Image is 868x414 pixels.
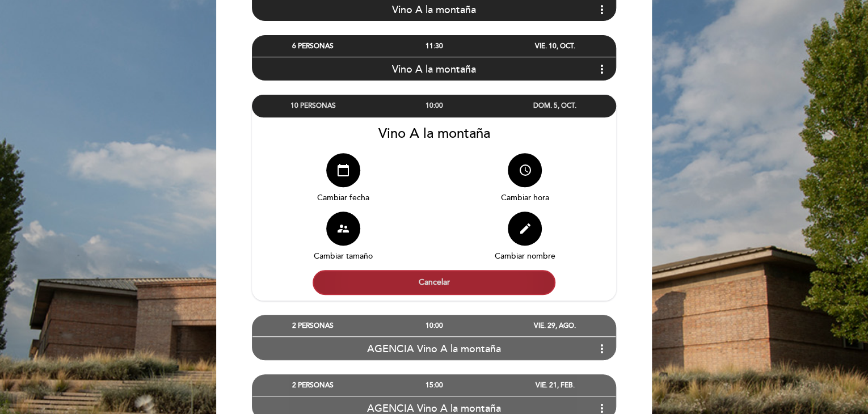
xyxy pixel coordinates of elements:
[373,315,494,336] div: 10:00
[501,193,549,202] span: Cambiar hora
[252,36,373,57] div: 6 PERSONAS
[518,222,532,235] i: edit
[317,193,369,202] span: Cambiar fecha
[495,95,616,116] div: DOM. 5, OCT.
[314,251,373,261] span: Cambiar tamaño
[518,163,532,177] i: access_time
[595,342,609,356] i: more_vert
[326,212,360,246] button: supervisor_account
[373,36,494,57] div: 11:30
[392,3,476,16] span: Vino A la montaña
[595,62,609,76] i: more_vert
[508,153,542,187] button: access_time
[495,36,616,57] div: VIE. 10, OCT.
[392,63,476,75] span: Vino A la montaña
[336,163,350,177] i: calendar_today
[252,375,373,396] div: 2 PERSONAS
[336,222,350,235] i: supervisor_account
[326,153,360,187] button: calendar_today
[495,375,616,396] div: VIE. 21, FEB.
[495,315,616,336] div: VIE. 29, AGO.
[313,270,555,295] button: Cancelar
[373,375,494,396] div: 15:00
[252,315,373,336] div: 2 PERSONAS
[252,125,616,142] div: Vino A la montaña
[495,251,555,261] span: Cambiar nombre
[595,3,609,16] i: more_vert
[373,95,494,116] div: 10:00
[367,343,501,355] span: AGENCIA Vino A la montaña
[508,212,542,246] button: edit
[252,95,373,116] div: 10 PERSONAS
